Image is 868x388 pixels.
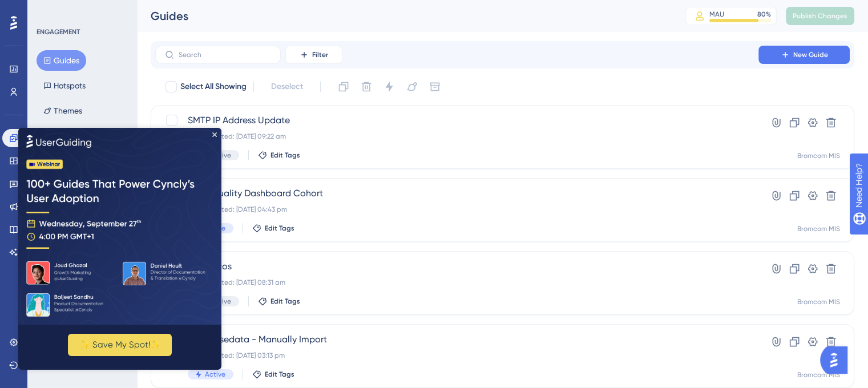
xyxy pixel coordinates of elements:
[797,297,840,306] div: Bromcom MIS
[180,80,247,94] span: Select All Showing
[271,80,303,94] span: Deselect
[205,370,225,379] span: Active
[188,132,726,141] div: Last Updated: [DATE] 09:22 am
[188,278,726,287] div: Last Updated: [DATE] 08:31 am
[271,297,300,306] span: Edit Tags
[793,50,828,59] span: New Guide
[188,114,726,127] span: SMTP IP Address Update
[757,10,771,19] div: 80 %
[820,343,854,377] iframe: UserGuiding AI Assistant Launcher
[27,3,71,17] span: Need Help?
[258,297,300,306] button: Edit Tags
[786,7,854,25] button: Publish Changes
[188,205,726,214] div: Last Updated: [DATE] 04:43 pm
[194,5,199,9] div: Close Preview
[37,50,86,71] button: Guides
[188,260,726,273] span: No photos
[37,75,92,96] button: Hotspots
[188,351,726,360] div: Last Updated: [DATE] 03:13 pm
[151,8,657,24] div: Guides
[709,10,724,19] div: MAU
[252,370,294,379] button: Edit Tags
[37,27,80,37] div: ENGAGEMENT
[179,51,271,59] input: Search
[797,224,840,233] div: Bromcom MIS
[797,370,840,379] div: Bromcom MIS
[188,333,726,346] span: New Basedata - Manually Import
[258,151,300,160] button: Edit Tags
[261,76,313,97] button: Deselect
[37,100,89,121] button: Themes
[50,206,154,228] button: ✨ Save My Spot!✨
[265,370,294,379] span: Edit Tags
[793,11,847,21] span: Publish Changes
[758,46,850,64] button: New Guide
[312,50,328,59] span: Filter
[285,46,342,64] button: Filter
[252,224,294,233] button: Edit Tags
[797,151,840,160] div: Bromcom MIS
[265,224,294,233] span: Edit Tags
[271,151,300,160] span: Edit Tags
[188,187,726,200] span: Data Quality Dashboard Cohort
